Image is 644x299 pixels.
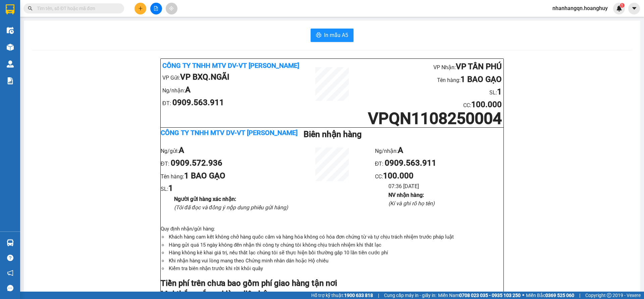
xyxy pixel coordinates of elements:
[161,157,289,170] li: ĐT:
[628,3,640,14] button: caret-down
[161,289,270,299] strong: Mọi thắc mắc vui lòng liên hệ:
[526,292,574,299] span: Miền Bắc
[360,73,502,86] li: Tên hàng:
[383,171,414,180] b: 100.000
[167,249,503,257] li: Hàng không kê khai giá trị, nếu thất lạc chúng tôi sẽ thực hiện bồi thường gấp 10 lần tiền cước phí
[162,84,304,96] li: Ng/nhận:
[471,100,502,109] b: 100.000
[378,292,379,299] span: |
[631,5,637,11] span: caret-down
[388,182,503,190] li: 07:36 [DATE]
[360,111,502,126] h1: VPQN1108250004
[174,204,288,211] i: (Tôi đã đọc và đồng ý nộp dung phiếu gửi hàng)
[375,157,503,170] li: ĐT:
[37,5,116,12] input: Tìm tên, số ĐT hoặc mã đơn
[7,44,14,51] img: warehouse-icon
[456,62,502,71] b: VP TÂN PHÚ
[360,60,502,73] li: VP Nhận:
[167,233,503,241] li: Khách hàng cam kết không chở hàng quốc cấm và hàng hóa không có hóa đơn chứng từ và tự chịu trách...
[162,96,304,109] li: ĐT:
[547,4,613,12] span: nhanhangqn.hoanghuy
[167,257,503,265] li: Khi nhận hàng vui lòng mang theo Chứng minh nhân dân hoặc Hộ chiếu
[375,144,503,157] li: Ng/nhận:
[470,102,502,109] span: :
[185,85,191,94] b: A
[184,171,225,180] b: 1 BAO GẠO
[385,158,436,168] b: 0909.563.911
[438,292,521,299] span: Miền Nam
[388,192,424,198] b: NV nhận hàng :
[7,77,14,84] img: solution-icon
[324,31,348,39] span: In mẫu A5
[545,293,574,298] strong: 0369 525 060
[161,182,289,195] li: SL:
[172,98,224,107] b: 0909.563.911
[150,3,162,14] button: file-add
[162,71,304,84] li: VP Gửi:
[311,29,354,42] button: printerIn mẫu A5
[522,294,524,297] span: ⚪️
[7,27,14,34] img: warehouse-icon
[167,241,503,249] li: Hàng gửi quá 15 ngày không đến nhận thì công ty chúng tôi không chịu trách nhiệm khi thất lạc
[461,75,502,84] b: 1 BAO GẠO
[161,170,289,182] li: Tên hàng:
[620,3,625,8] sup: 1
[398,145,403,155] b: A
[382,173,414,180] span: :
[180,72,229,82] b: VP BXQ.NGÃI
[375,144,503,208] ul: CC
[344,293,373,298] strong: 1900 633 818
[7,255,13,261] span: question-circle
[360,86,502,98] li: SL:
[311,292,373,299] span: Hỗ trợ kỹ thuật:
[360,98,502,111] li: CC
[7,270,13,276] span: notification
[316,32,321,39] span: printer
[28,6,33,11] span: search
[6,4,14,14] img: logo-vxr
[459,293,521,298] strong: 0708 023 035 - 0935 103 250
[169,6,174,11] span: aim
[166,3,177,14] button: aim
[7,285,13,291] span: message
[304,129,362,139] b: Biên nhận hàng
[497,87,502,96] b: 1
[174,196,236,202] b: Người gửi hàng xác nhận :
[162,61,299,70] b: Công ty TNHH MTV DV-VT [PERSON_NAME]
[7,60,14,68] img: warehouse-icon
[168,183,173,193] b: 1
[167,265,503,273] li: Kiểm tra biên nhận trước khi rời khỏi quầy
[579,292,580,299] span: |
[161,279,337,288] strong: Tiền phí trên chưa bao gồm phí giao hàng tận nơi
[7,239,14,246] img: warehouse-icon
[135,3,146,14] button: plus
[621,3,623,8] span: 1
[138,6,143,11] span: plus
[161,144,289,157] li: Ng/gửi:
[154,6,158,11] span: file-add
[179,145,184,155] b: A
[607,293,611,298] span: copyright
[384,292,436,299] span: Cung cấp máy in - giấy in:
[161,129,298,137] b: Công ty TNHH MTV DV-VT [PERSON_NAME]
[616,5,622,11] img: icon-new-feature
[171,158,222,168] b: 0909.572.936
[388,200,435,207] i: (Kí và ghi rõ họ tên)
